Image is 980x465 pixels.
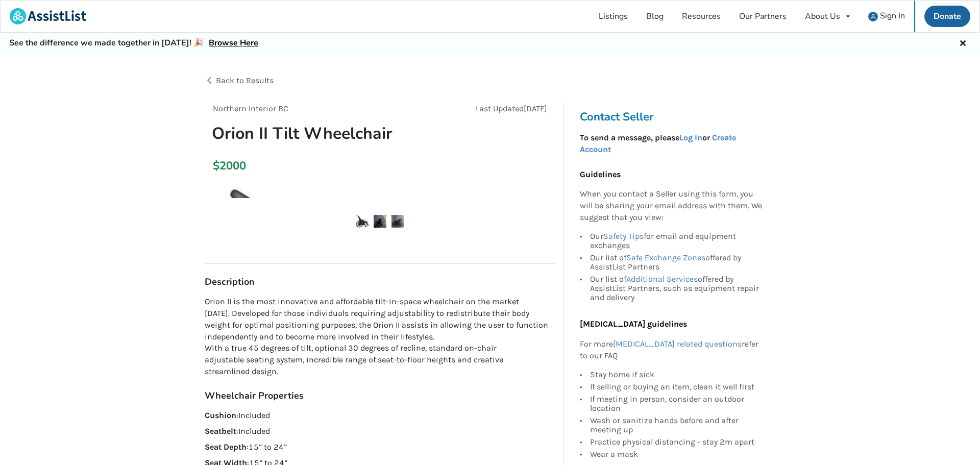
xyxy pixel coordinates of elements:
a: Log In [679,133,702,142]
span: Northern Interior BC [213,104,288,113]
span: Sign In [880,10,905,21]
a: Browse Here [209,37,258,48]
img: assistlist-logo [10,8,86,25]
h3: Contact Seller [580,110,768,124]
a: Create Account [580,133,736,154]
h1: Orion II Tilt Wheelchair [204,123,445,144]
a: Blog [637,1,673,32]
img: orion ii tilt wheelchair-wheelchair-mobility-northern interior bc-assistlist-listing [374,215,386,228]
div: Our list of offered by AssistList Partners [590,252,763,273]
h3: Description [205,276,555,288]
p: For more refer to our FAQ [580,338,763,362]
div: Stay home if sick [590,370,763,381]
a: Listings [590,1,637,32]
div: Our for email and equipment exchanges [590,232,763,252]
p: : Included [205,410,555,422]
img: orion ii tilt wheelchair-wheelchair-mobility-northern interior bc-assistlist-listing [391,215,404,228]
p: : Included [205,426,555,437]
strong: Cushion [205,410,236,420]
img: orion ii tilt wheelchair-wheelchair-mobility-northern interior bc-assistlist-listing [356,215,369,228]
a: Safe Exchange Zones [626,253,705,262]
b: [MEDICAL_DATA] guidelines [580,319,687,329]
div: If meeting in person, consider an outdoor location [590,393,763,414]
b: Guidelines [580,169,621,179]
h5: See the difference we made together in [DATE]! 🎉 [9,38,258,48]
a: Donate [924,6,970,27]
div: Wear a mask [590,448,763,459]
span: Back to Results [216,76,274,85]
div: Wash or sanitize hands before and after meeting up [590,414,763,436]
span: Last Updated [476,104,524,113]
a: user icon Sign In [859,1,914,32]
img: user icon [868,12,878,21]
a: Additional Services [626,274,698,284]
strong: Seat Depth [205,442,247,452]
div: Our list of offered by AssistList Partners, such as equipment repair and delivery [590,273,763,302]
p: Orion II is the most innovative and affordable tilt-in-space wheelchair on the market [DATE]. Dev... [205,296,555,378]
a: Resources [673,1,730,32]
div: About Us [805,12,840,20]
a: [MEDICAL_DATA] related questions [613,339,742,349]
p: : 15” to 24” [205,442,555,453]
div: Practice physical distancing - stay 2m apart [590,436,763,448]
a: Safety Tips [603,231,644,241]
h3: Wheelchair Properties [205,390,555,402]
strong: To send a message, please or [580,133,736,154]
a: Our Partners [730,1,796,32]
p: When you contact a Seller using this form, you will be sharing your email address with them. We s... [580,188,763,224]
span: [DATE] [524,104,547,113]
div: $2000 [213,159,218,173]
div: If selling or buying an item, clean it well first [590,381,763,393]
strong: Seatbelt [205,426,236,436]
